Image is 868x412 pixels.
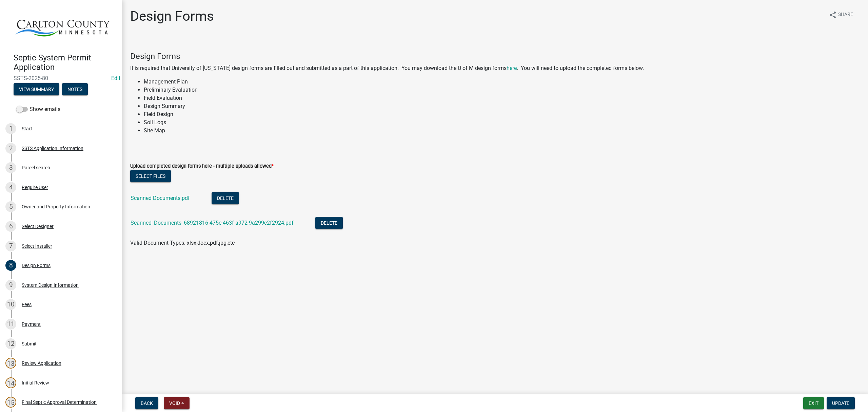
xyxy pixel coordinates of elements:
[5,241,16,251] div: 7
[14,75,108,81] span: SSTS-2025-80
[164,397,190,409] button: Void
[315,220,343,227] wm-modal-confirm: Delete Document
[22,204,90,209] div: Owner and Property Information
[16,105,60,113] label: Show emails
[130,52,860,61] h4: Design Forms
[22,322,41,326] div: Payment
[62,87,88,92] wm-modal-confirm: Notes
[14,87,59,92] wm-modal-confirm: Summary
[5,143,16,154] div: 2
[130,64,860,72] p: It is required that University of [US_STATE] design forms are filled out and submitted as a part ...
[22,263,51,268] div: Design Forms
[22,224,54,229] div: Select Designer
[111,75,120,81] wm-modal-confirm: Edit Application Number
[5,299,16,310] div: 10
[131,195,190,201] a: Scanned Documents.pdf
[62,83,88,95] button: Notes
[823,8,859,21] button: shareShare
[5,377,16,388] div: 14
[130,164,274,169] label: Upload completed design forms here - multiple uploads allowed
[507,65,517,71] a: here
[5,162,16,173] div: 3
[212,192,239,204] button: Delete
[22,165,50,170] div: Parcel search
[144,78,860,86] li: Management Plan
[14,7,111,46] img: Carlton County, Minnesota
[22,380,49,385] div: Initial Review
[5,358,16,369] div: 13
[169,400,180,406] span: Void
[144,110,860,118] li: Field Design
[130,240,235,246] span: Valid Document Types: xlsx,docx,pdf,jpg,etc
[827,397,855,409] button: Update
[5,397,16,408] div: 15
[22,146,83,151] div: SSTS Application Information
[5,319,16,330] div: 11
[22,244,52,248] div: Select Installer
[5,280,16,291] div: 9
[22,185,48,190] div: Require User
[5,260,16,271] div: 8
[315,217,343,229] button: Delete
[22,341,37,346] div: Submit
[131,220,294,226] a: Scanned_Documents_68921816-475e-463f-a972-9a299c2f2924.pdf
[22,361,61,366] div: Review Application
[144,102,860,110] li: Design Summary
[22,126,32,131] div: Start
[5,182,16,193] div: 4
[130,170,171,182] button: Select files
[838,11,853,19] span: Share
[803,397,824,409] button: Exit
[135,397,158,409] button: Back
[144,86,860,94] li: Preliminary Evaluation
[144,94,860,102] li: Field Evaluation
[5,221,16,232] div: 6
[832,400,849,406] span: Update
[111,75,120,81] a: Edit
[14,53,117,73] h4: Septic System Permit Application
[5,338,16,349] div: 12
[22,283,79,287] div: System Design Information
[829,11,837,19] i: share
[144,127,860,135] li: Site Map
[5,123,16,134] div: 1
[130,8,214,24] h1: Design Forms
[22,400,97,405] div: Final Septic Approval Determination
[22,302,32,307] div: Fees
[14,83,59,95] button: View Summary
[212,195,239,202] wm-modal-confirm: Delete Document
[144,118,860,127] li: Soil Logs
[5,201,16,212] div: 5
[141,400,153,406] span: Back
